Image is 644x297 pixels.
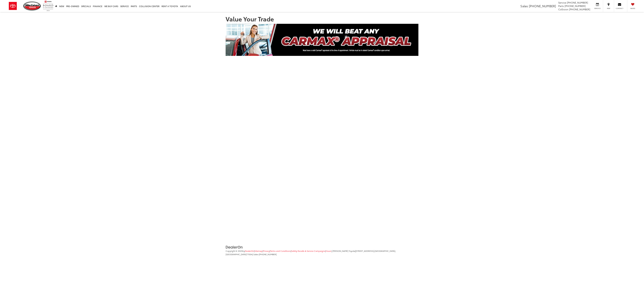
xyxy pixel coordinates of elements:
[246,253,252,256] span: 77054
[605,7,612,9] span: Map
[291,249,325,252] span: |
[558,8,568,11] span: Collision
[254,249,262,252] span: |
[565,4,586,8] span: [PHONE_NUMBER]
[558,4,564,8] span: Parts
[325,249,331,252] span: |
[326,249,331,252] a: Hours
[23,1,41,11] img: Mike Calvert Toyota
[252,253,277,256] span: | Sales:
[255,249,262,252] a: Sitemap
[226,245,243,249] img: DealerOn
[629,7,636,9] span: Saved
[262,249,270,252] span: |
[374,249,396,252] span: [GEOGRAPHIC_DATA],
[355,249,374,252] span: [STREET_ADDRESS],
[520,4,528,8] span: Sales
[558,1,566,4] span: Service
[263,249,270,252] a: Privacy
[616,7,623,9] span: Contact
[270,249,291,252] a: Terms and Conditions
[270,249,291,252] span: |
[226,24,418,56] img: CARMAX
[331,249,355,252] span: | [PERSON_NAME] Toyota
[226,245,243,249] a: DealerOn
[259,253,277,256] span: [PHONE_NUMBER]
[569,8,590,11] span: [PHONE_NUMBER]
[226,249,243,252] span: Copyright © 2025
[529,4,556,8] span: [PHONE_NUMBER]
[226,58,418,230] iframe: Value Your Trade I Mike Calvert Toyota
[226,253,246,256] span: [GEOGRAPHIC_DATA]
[226,15,418,22] h1: Value Your Trade
[243,249,254,252] span: by
[594,7,601,9] span: Service
[291,249,325,252] a: Safety Recalls & Service Campaigns, Opens in a new tab
[245,249,254,252] a: DealerOn Home Page
[567,1,588,4] span: [PHONE_NUMBER]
